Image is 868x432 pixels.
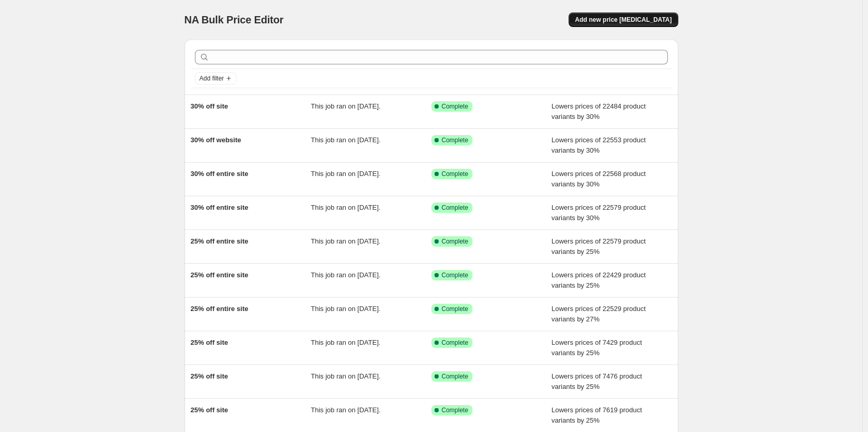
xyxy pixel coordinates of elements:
[200,74,224,83] span: Add filter
[311,406,380,414] span: This job ran on [DATE].
[191,339,228,346] span: 25% off site
[191,271,248,279] span: 25% off entire site
[551,339,642,357] span: Lowers prices of 7429 product variants by 25%
[311,372,380,380] span: This job ran on [DATE].
[551,406,642,424] span: Lowers prices of 7619 product variants by 25%
[551,170,646,188] span: Lowers prices of 22568 product variants by 30%
[551,271,646,289] span: Lowers prices of 22429 product variants by 25%
[191,372,228,380] span: 25% off site
[185,14,284,25] span: NA Bulk Price Editor
[191,102,228,110] span: 30% off site
[191,237,248,245] span: 25% off entire site
[191,406,228,414] span: 25% off site
[311,136,380,144] span: This job ran on [DATE].
[191,204,248,211] span: 30% off entire site
[442,237,468,246] span: Complete
[442,372,468,381] span: Complete
[442,102,468,111] span: Complete
[442,339,468,347] span: Complete
[195,72,236,85] button: Add filter
[442,305,468,313] span: Complete
[551,237,646,255] span: Lowers prices of 22579 product variants by 25%
[551,204,646,222] span: Lowers prices of 22579 product variants by 30%
[442,271,468,279] span: Complete
[311,339,380,346] span: This job ran on [DATE].
[191,136,242,144] span: 30% off website
[551,305,646,323] span: Lowers prices of 22529 product variants by 27%
[311,271,380,279] span: This job ran on [DATE].
[191,305,248,313] span: 25% off entire site
[575,16,672,24] span: Add new price [MEDICAL_DATA]
[551,102,646,120] span: Lowers prices of 22484 product variants by 30%
[551,372,642,390] span: Lowers prices of 7476 product variants by 25%
[442,136,468,144] span: Complete
[311,237,380,245] span: This job ran on [DATE].
[191,170,248,178] span: 30% off entire site
[311,102,380,110] span: This job ran on [DATE].
[311,170,380,178] span: This job ran on [DATE].
[569,12,678,27] button: Add new price [MEDICAL_DATA]
[442,170,468,178] span: Complete
[442,204,468,212] span: Complete
[311,305,380,313] span: This job ran on [DATE].
[442,406,468,414] span: Complete
[551,136,646,154] span: Lowers prices of 22553 product variants by 30%
[311,204,380,211] span: This job ran on [DATE].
